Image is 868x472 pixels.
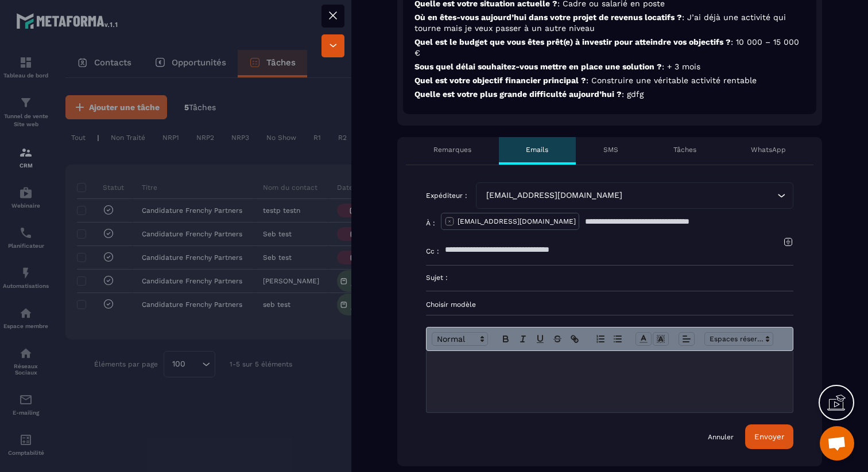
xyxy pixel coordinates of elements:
p: Quel est le budget que vous êtes prêt(e) à investir pour atteindre vos objectifs ? [414,37,805,58]
p: WhatsApp [751,145,786,154]
p: Sous quel délai souhaitez-vous mettre en place une solution ? [414,61,805,72]
a: Annuler [708,432,734,442]
span: : Construire une véritable activité rentable [586,76,757,85]
p: Quelle est votre plus grande difficulté aujourd’hui ? [414,89,805,100]
p: Tâches [673,145,696,154]
p: Sujet : [426,273,448,282]
button: Envoyer [745,424,793,449]
p: À : [426,219,435,228]
p: Emails [526,145,548,154]
span: : + 3 mois [662,62,700,71]
span: [EMAIL_ADDRESS][DOMAIN_NAME] [483,189,625,202]
p: Choisir modèle [426,300,793,309]
p: Où en êtes-vous aujourd’hui dans votre projet de revenus locatifs ? [414,12,805,34]
div: Ouvrir le chat [820,426,854,461]
p: Cc : [426,247,439,256]
p: Quel est votre objectif financier principal ? [414,75,805,86]
span: : gdfg [622,89,644,99]
div: Search for option [476,182,793,209]
p: Expéditeur : [426,191,467,200]
p: [EMAIL_ADDRESS][DOMAIN_NAME] [458,217,576,226]
p: Remarques [433,145,471,154]
p: SMS [603,145,618,154]
input: Search for option [625,189,774,202]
